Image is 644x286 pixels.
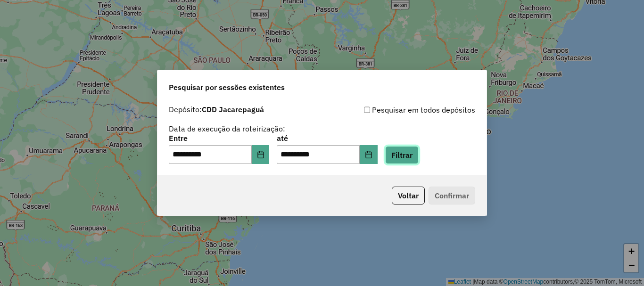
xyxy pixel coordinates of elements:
[169,123,285,134] label: Data de execução da roteirização:
[169,132,269,144] label: Entre
[277,132,377,144] label: até
[252,145,270,164] button: Choose Date
[322,104,475,115] div: Pesquisar em todos depósitos
[385,146,419,164] button: Filtrar
[360,145,378,164] button: Choose Date
[169,104,264,115] label: Depósito:
[169,82,285,93] span: Pesquisar por sessões existentes
[392,187,425,204] button: Voltar
[202,105,264,114] strong: CDD Jacarepaguá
